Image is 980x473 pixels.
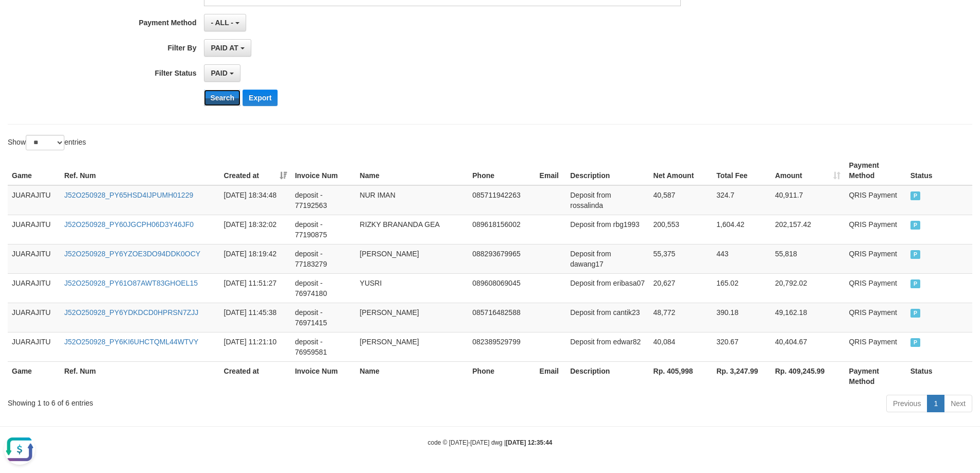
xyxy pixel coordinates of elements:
td: deposit - 77183279 [291,244,356,273]
td: [DATE] 11:45:38 [220,303,291,332]
td: [DATE] 11:21:10 [220,332,291,361]
td: 082389529799 [468,332,535,361]
td: 089608069045 [468,273,535,303]
td: [PERSON_NAME] [356,244,469,273]
th: Description [566,156,649,185]
th: Game [8,156,60,185]
td: 200,553 [649,215,713,244]
th: Status [906,361,972,391]
small: code © [DATE]-[DATE] dwg | [428,439,553,446]
td: 443 [712,244,771,273]
td: deposit - 77192563 [291,185,356,215]
th: Rp. 405,998 [649,361,713,391]
a: Previous [886,395,927,412]
td: 165.02 [712,273,771,303]
th: Email [536,361,566,391]
th: Rp. 409,245.99 [771,361,845,391]
td: QRIS Payment [845,185,906,215]
td: [PERSON_NAME] [356,332,469,361]
th: Status [906,156,972,185]
th: Created at [220,361,291,391]
td: JUARAJITU [8,185,60,215]
button: - ALL - [204,14,246,31]
td: 55,375 [649,244,713,273]
td: JUARAJITU [8,273,60,303]
td: deposit - 76974180 [291,273,356,303]
td: QRIS Payment [845,303,906,332]
th: Description [566,361,649,391]
td: JUARAJITU [8,244,60,273]
td: 55,818 [771,244,845,273]
span: PAID [910,338,921,347]
td: 40,404.67 [771,332,845,361]
td: 085711942263 [468,185,535,215]
th: Total Fee [712,156,771,185]
span: - ALL - [211,19,233,27]
td: 390.18 [712,303,771,332]
span: PAID [910,221,921,230]
td: deposit - 76959581 [291,332,356,361]
th: Invoice Num [291,156,356,185]
td: QRIS Payment [845,215,906,244]
td: QRIS Payment [845,332,906,361]
td: 40,587 [649,185,713,215]
td: 088293679965 [468,244,535,273]
a: 1 [927,395,944,412]
span: PAID [211,69,227,77]
td: [DATE] 18:34:48 [220,185,291,215]
th: Amount: activate to sort column ascending [771,156,845,185]
th: Game [8,361,60,391]
td: 320.67 [712,332,771,361]
button: Search [204,90,240,106]
th: Created at: activate to sort column ascending [220,156,291,185]
th: Payment Method [845,156,906,185]
td: JUARAJITU [8,215,60,244]
td: 20,792.02 [771,273,845,303]
a: Next [944,395,972,412]
div: Showing 1 to 6 of 6 entries [8,394,401,408]
th: Ref. Num [60,361,220,391]
td: 20,627 [649,273,713,303]
td: RIZKY BRANANDA GEA [356,215,469,244]
a: J52O250928_PY6KI6UHCTQML44WTVY [64,338,199,346]
td: 40,911.7 [771,185,845,215]
th: Invoice Num [291,361,356,391]
a: J52O250928_PY6YDKDCD0HPRSN7ZJJ [64,308,199,317]
td: 40,084 [649,332,713,361]
td: YUSRI [356,273,469,303]
th: Ref. Num [60,156,220,185]
th: Phone [468,361,535,391]
span: PAID [910,279,921,288]
td: 085716482588 [468,303,535,332]
th: Phone [468,156,535,185]
button: PAID AT [204,39,251,57]
td: 089618156002 [468,215,535,244]
th: Rp. 3,247.99 [712,361,771,391]
td: 48,772 [649,303,713,332]
td: [DATE] 11:51:27 [220,273,291,303]
td: JUARAJITU [8,303,60,332]
td: 49,162.18 [771,303,845,332]
th: Name [356,361,469,391]
span: PAID AT [211,44,238,52]
td: Deposit from rbg1993 [566,215,649,244]
td: QRIS Payment [845,244,906,273]
td: 324.7 [712,185,771,215]
td: NUR IMAN [356,185,469,215]
button: Open LiveChat chat widget [4,4,35,35]
button: Export [243,90,278,106]
select: Showentries [26,135,64,150]
td: Deposit from eribasa07 [566,273,649,303]
a: J52O250928_PY6YZOE3DO94DDK0OCY [64,250,201,258]
label: Show entries [8,135,86,150]
td: 202,157.42 [771,215,845,244]
td: JUARAJITU [8,332,60,361]
td: [DATE] 18:32:02 [220,215,291,244]
td: Deposit from rossalinda [566,185,649,215]
span: PAID [910,191,921,200]
td: [DATE] 18:19:42 [220,244,291,273]
th: Name [356,156,469,185]
td: Deposit from dawang17 [566,244,649,273]
a: J52O250928_PY65HSD4IJPUMH01229 [64,191,194,199]
a: J52O250928_PY61O87AWT83GHOEL15 [64,279,198,287]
